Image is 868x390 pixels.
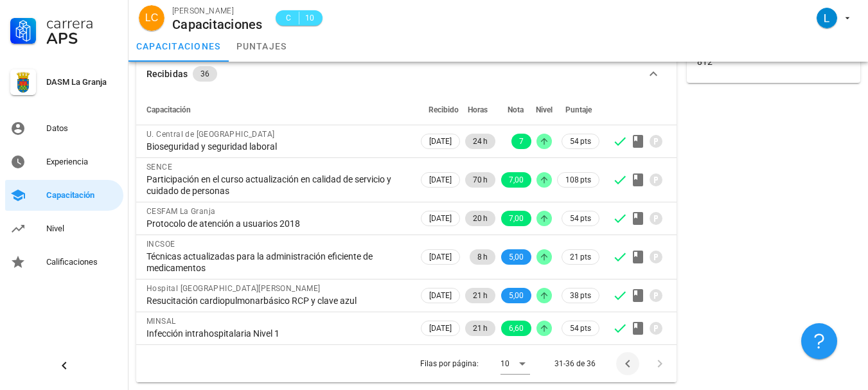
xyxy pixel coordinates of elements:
[473,172,488,188] span: 70 h
[136,53,677,94] button: Recibidas 36
[463,94,498,125] th: Horas
[509,321,524,336] span: 6,60
[570,212,591,225] span: 54 pts
[554,94,602,125] th: Puntaje
[509,211,524,226] span: 7,00
[473,211,488,226] span: 20 h
[146,141,408,152] div: Bioseguridad y seguridad laboral
[172,17,263,31] div: Capacitaciones
[429,288,452,303] span: [DATE]
[429,250,452,264] span: [DATE]
[46,77,118,87] div: DASM La Granja
[46,157,118,167] div: Experiencia
[418,94,463,125] th: Recibido
[146,173,408,197] div: Participación en el curso actualización en calidad de servicio y cuidado de personas
[146,105,191,114] span: Capacitación
[5,146,123,177] a: Experiencia
[616,352,639,375] button: Página anterior
[146,67,188,81] div: Recibidas
[146,317,175,326] span: MINSAL
[146,284,321,293] span: Hospital [GEOGRAPHIC_DATA][PERSON_NAME]
[305,12,315,24] span: 10
[5,213,123,244] a: Nivel
[146,163,172,172] span: SENCE
[509,288,524,303] span: 5,00
[498,94,534,125] th: Nota
[146,251,408,274] div: Técnicas actualizadas para la administración eficiente de medicamentos
[570,289,591,302] span: 38 pts
[468,105,488,114] span: Horas
[420,345,530,382] div: Filas por página:
[146,218,408,229] div: Protocolo de atención a usuarios 2018
[519,134,524,149] span: 7
[145,5,158,31] span: LC
[473,288,488,303] span: 21 h
[136,94,418,125] th: Capacitación
[429,173,452,187] span: [DATE]
[565,173,591,186] span: 108 pts
[146,207,215,216] span: CESFAM La Granja
[509,249,524,265] span: 5,00
[477,249,488,265] span: 8 h
[429,211,452,226] span: [DATE]
[283,12,294,24] span: C
[534,94,554,125] th: Nivel
[554,358,596,369] div: 31-36 de 36
[146,130,274,139] span: U. Central de [GEOGRAPHIC_DATA]
[536,105,553,114] span: Nivel
[429,134,452,148] span: [DATE]
[500,358,509,369] div: 10
[146,295,408,306] div: Resucitación cardiopulmonarbásico RCP y clave azul
[46,15,118,31] div: Carrera
[5,247,123,278] a: Calificaciones
[46,257,118,267] div: Calificaciones
[5,180,123,211] a: Capacitación
[429,105,459,114] span: Recibido
[229,31,295,62] a: puntajes
[473,321,488,336] span: 21 h
[46,224,118,234] div: Nivel
[46,190,118,200] div: Capacitación
[146,240,175,249] span: INCSOE
[128,31,229,62] a: capacitaciones
[46,123,118,134] div: Datos
[817,8,837,28] div: avatar
[509,172,524,188] span: 7,00
[172,4,263,17] div: [PERSON_NAME]
[570,135,591,148] span: 54 pts
[5,113,123,144] a: Datos
[500,353,530,374] div: 10Filas por página:
[697,56,713,67] div: 812
[508,105,524,114] span: Nota
[570,251,591,263] span: 21 pts
[146,328,408,339] div: Infección intrahospitalaria Nivel 1
[46,31,118,46] div: APS
[473,134,488,149] span: 24 h
[200,66,209,82] span: 36
[139,5,164,31] div: avatar
[565,105,592,114] span: Puntaje
[570,322,591,335] span: 54 pts
[429,321,452,335] span: [DATE]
